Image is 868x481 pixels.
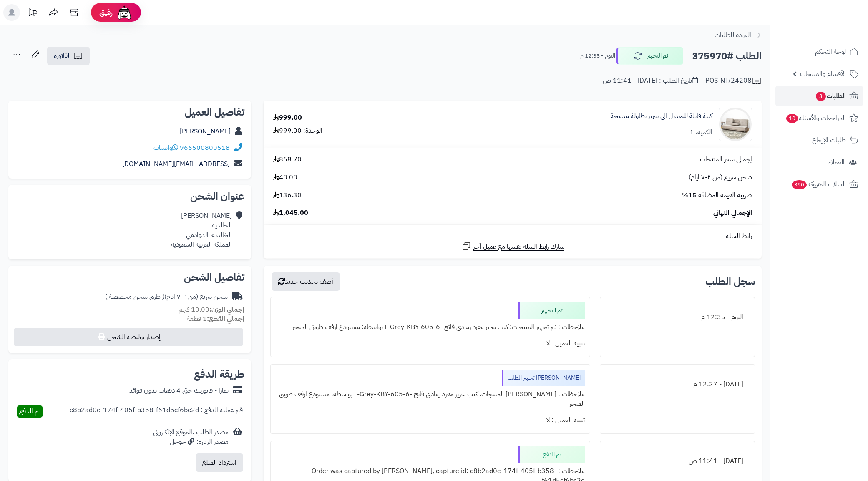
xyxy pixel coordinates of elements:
[273,191,302,200] span: 136.30
[815,90,846,102] span: الطلبات
[692,48,762,65] h2: الطلب #375970
[171,211,232,249] div: [PERSON_NAME] الخالديه، الخالديه، الدوادمي المملكة العربية السعودية
[775,108,863,128] a: المراجعات والأسئلة10
[603,76,698,86] div: تاريخ الطلب : [DATE] - 11:41 ص
[816,92,826,101] span: 3
[828,156,845,168] span: العملاء
[180,143,230,153] a: 966500800518
[518,302,585,319] div: تم التجهيز
[209,305,244,315] strong: إجمالي الوزن:
[792,180,807,189] span: 390
[713,208,752,218] span: الإجمالي النهائي
[15,191,244,201] h2: عنوان الشحن
[775,174,863,194] a: السلات المتروكة390
[682,191,752,200] span: ضريبة القيمة المضافة 15%
[473,242,564,252] span: شارك رابط السلة نفسها مع عميل آخر
[273,126,322,136] div: الوحدة: 999.00
[791,179,846,190] span: السلات المتروكة
[689,128,712,137] div: الكمية: 1
[616,47,683,65] button: تم التجهيز
[272,272,340,291] button: أضف تحديث جديد
[153,143,178,153] a: واتساب
[276,319,585,335] div: ملاحظات : تم تجهيز المنتجات: كنب سرير مفرد رمادي فاتح -L-Grey-KBY-605-6 بواسطة: مستودع ارفف طويق ...
[267,232,758,241] div: رابط السلة
[605,453,750,469] div: [DATE] - 11:41 ص
[705,76,762,86] div: POS-NT/24208
[105,292,164,302] span: ( طرق شحن مخصصة )
[15,107,244,117] h2: تفاصيل العميل
[605,309,750,325] div: اليوم - 12:35 م
[775,130,863,150] a: طلبات الإرجاع
[122,159,230,169] a: [EMAIL_ADDRESS][DOMAIN_NAME]
[187,314,244,324] small: 1 قطعة
[194,369,244,379] h2: طريقة الدفع
[786,114,798,123] span: 10
[611,111,712,121] a: كنبة قابلة للتعديل الي سرير بطاولة مدمجة
[580,52,615,60] small: اليوم - 12:35 م
[22,4,43,23] a: تحديثات المنصة
[70,405,244,418] div: رقم عملية الدفع : c8b2ad0e-174f-405f-b358-f61d5cf6bc2d
[207,314,244,324] strong: إجمالي القطع:
[800,68,846,80] span: الأقسام والمنتجات
[273,113,302,123] div: 999.00
[689,173,752,182] span: شحن سريع (من ٢-٧ ايام)
[105,292,228,302] div: شحن سريع (من ٢-٧ ايام)
[116,4,133,21] img: ai-face.png
[196,453,243,472] button: استرداد المبلغ
[153,428,229,447] div: مصدر الطلب :الموقع الإلكتروني
[54,51,71,61] span: الفاتورة
[605,376,750,393] div: [DATE] - 12:27 م
[129,386,229,395] div: تمارا - فاتورتك حتى 4 دفعات بدون فوائد
[273,155,302,164] span: 868.70
[705,277,755,287] h3: سجل الطلب
[276,335,585,352] div: تنبيه العميل : لا
[19,406,40,416] span: تم الدفع
[276,386,585,412] div: ملاحظات : [PERSON_NAME] المنتجات: كنب سرير مفرد رمادي فاتح -L-Grey-KBY-605-6 بواسطة: مستودع ارفف ...
[715,30,751,40] span: العودة للطلبات
[14,328,243,346] button: إصدار بوليصة الشحن
[179,305,244,315] small: 10.00 كجم
[273,208,308,218] span: 1,045.00
[461,241,564,252] a: شارك رابط السلة نفسها مع عميل آخر
[502,370,585,386] div: [PERSON_NAME] تجهيز الطلب
[273,173,297,182] span: 40.00
[785,112,846,124] span: المراجعات والأسئلة
[715,30,762,40] a: العودة للطلبات
[99,8,113,18] span: رفيق
[775,42,863,62] a: لوحة التحكم
[276,412,585,428] div: تنبيه العميل : لا
[775,86,863,106] a: الطلبات3
[700,155,752,164] span: إجمالي سعر المنتجات
[180,126,231,136] a: [PERSON_NAME]
[153,437,229,447] div: مصدر الزيارة: جوجل
[518,446,585,463] div: تم الدفع
[47,47,90,65] a: الفاتورة
[775,152,863,172] a: العملاء
[815,46,846,58] span: لوحة التحكم
[15,272,244,282] h2: تفاصيل الشحن
[812,134,846,146] span: طلبات الإرجاع
[719,108,752,141] img: 1747814164-1-90x90.jpg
